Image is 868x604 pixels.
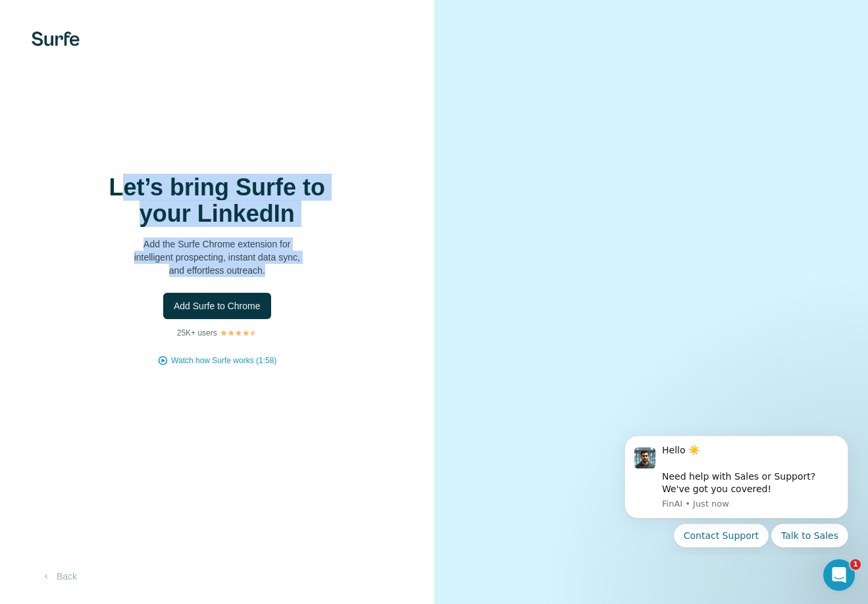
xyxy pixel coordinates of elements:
[86,238,349,277] p: Add the Surfe Chrome extension for intelligent prospecting, instant data sync, and effortless out...
[171,355,276,366] button: Watch how Surfe works (1:58)
[163,293,271,319] button: Add Surfe to Chrome
[174,299,261,313] span: Add Surfe to Chrome
[86,174,349,227] h1: Let’s bring Surfe to your LinkedIn
[823,559,855,591] iframe: Intercom live chat
[177,327,217,339] p: 25K+ users
[605,424,868,555] iframe: Intercom notifications message
[850,559,861,570] span: 1
[32,565,86,588] button: Back
[32,32,80,46] img: Surfe's logo
[220,329,257,337] img: Rating Stars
